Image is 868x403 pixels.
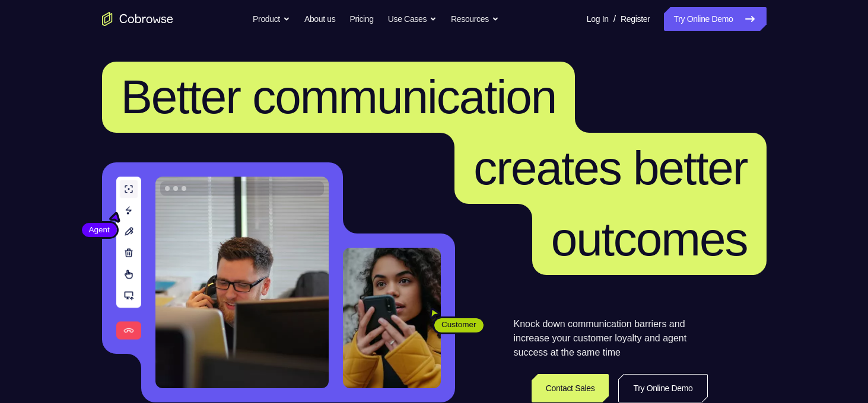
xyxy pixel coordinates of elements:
[532,374,609,402] a: Contact Sales
[343,248,441,388] img: A customer holding their phone
[388,7,437,31] button: Use Cases
[304,7,335,31] a: About us
[349,7,373,31] a: Pricing
[451,7,499,31] button: Resources
[473,142,747,194] span: creates better
[613,12,616,26] span: /
[253,7,290,31] button: Product
[664,7,766,31] a: Try Online Demo
[621,7,650,31] a: Register
[514,317,708,360] p: Knock down communication barriers and increase your customer loyalty and agent success at the sam...
[551,213,748,266] span: outcomes
[618,374,707,402] a: Try Online Demo
[587,7,609,31] a: Log In
[155,177,329,388] img: A customer support agent talking on the phone
[102,12,173,26] a: Go to the home page
[121,71,557,123] span: Better communication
